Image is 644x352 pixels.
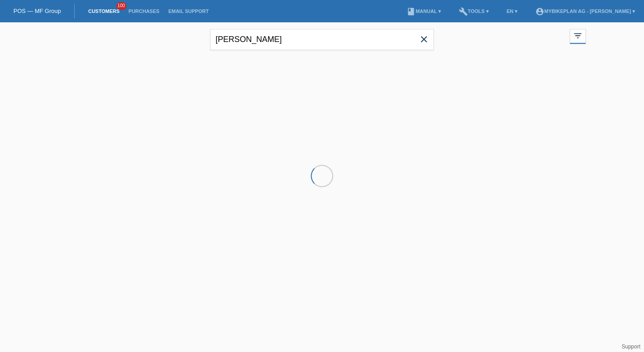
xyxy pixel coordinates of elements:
[535,7,544,16] i: account_circle
[419,34,429,45] i: close
[210,29,434,50] input: Search...
[116,2,127,10] span: 100
[164,8,213,14] a: Email Support
[502,8,522,14] a: EN ▾
[454,8,493,14] a: buildTools ▾
[407,7,415,16] i: book
[13,8,61,14] a: POS — MF Group
[402,8,445,14] a: bookManual ▾
[124,8,164,14] a: Purchases
[531,8,640,14] a: account_circleMybikeplan AG - [PERSON_NAME] ▾
[573,31,583,41] i: filter_list
[622,344,640,350] a: Support
[84,8,124,14] a: Customers
[459,7,468,16] i: build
